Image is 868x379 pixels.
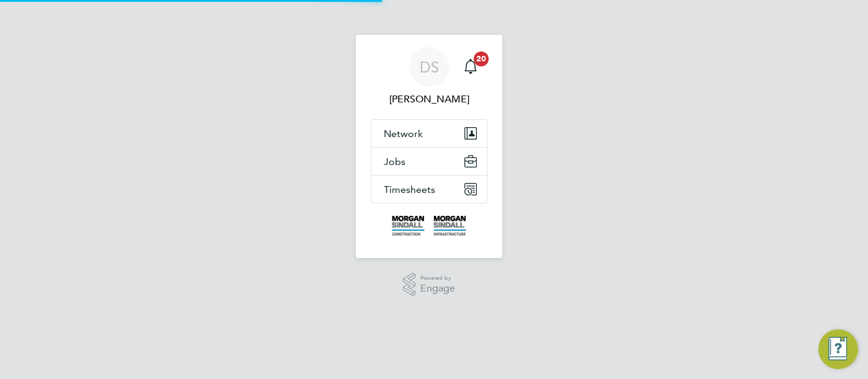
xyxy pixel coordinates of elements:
[371,92,487,107] span: David Shore
[384,184,435,195] span: Timesheets
[371,47,487,107] a: DS[PERSON_NAME]
[371,216,487,236] a: Go to home page
[356,35,502,258] nav: Main navigation
[458,47,483,87] a: 20
[371,176,487,203] button: Timesheets
[403,273,456,297] a: Powered byEngage
[371,120,487,147] button: Network
[420,273,455,283] span: Powered by
[818,329,858,369] button: Engage Resource Center
[420,283,455,294] span: Engage
[384,156,405,167] span: Jobs
[384,128,423,140] span: Network
[371,148,487,175] button: Jobs
[474,51,489,66] span: 20
[392,216,466,236] img: morgansindall-logo-retina.png
[420,59,439,75] span: DS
